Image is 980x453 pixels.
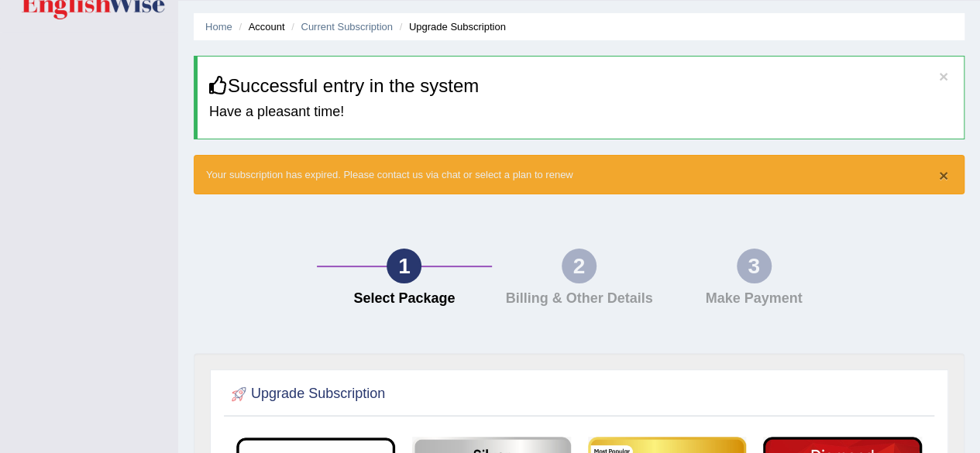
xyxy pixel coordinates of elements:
button: × [939,68,948,84]
h2: Upgrade Subscription [228,383,385,406]
div: 2 [562,249,597,283]
li: Upgrade Subscription [396,19,506,34]
h4: Have a pleasant time! [209,105,952,120]
button: × [939,167,948,184]
li: Account [235,19,284,34]
h4: Billing & Other Details [500,291,659,307]
a: Home [205,21,232,33]
h3: Successful entry in the system [209,76,952,96]
h4: Select Package [325,291,484,307]
div: Your subscription has expired. Please contact us via chat or select a plan to renew [194,155,965,194]
h4: Make Payment [674,291,834,307]
div: 1 [387,249,421,283]
a: Current Subscription [301,21,393,33]
div: 3 [737,249,772,283]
